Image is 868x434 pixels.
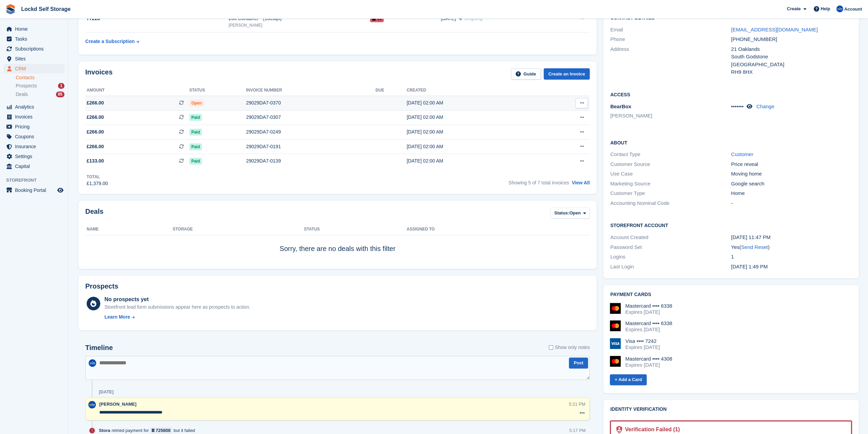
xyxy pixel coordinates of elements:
[246,85,376,96] th: Invoice number
[731,190,852,197] div: Home
[246,143,376,150] div: 29029DA7-0191
[56,186,64,194] a: Preview store
[3,152,64,161] a: menu
[610,139,852,146] h2: About
[15,132,56,141] span: Coupons
[549,344,590,351] label: Show only notes
[731,27,818,32] a: [EMAIL_ADDRESS][DOMAIN_NAME]
[280,245,396,252] span: Sorry, there are no deals with this filter
[3,34,64,44] a: menu
[246,114,376,121] div: 29029DA7-0307
[787,5,800,12] span: Create
[610,356,621,367] img: Mastercard Logo
[173,224,304,235] th: Storage
[85,208,103,220] h2: Deals
[85,344,113,352] h2: Timeline
[569,427,586,434] div: 5:17 PM
[3,64,64,73] a: menu
[15,142,56,151] span: Insurance
[376,85,407,96] th: Due
[731,253,852,261] div: 1
[3,112,64,122] a: menu
[3,162,64,171] a: menu
[3,185,64,195] a: menu
[3,54,64,64] a: menu
[844,6,862,13] span: Account
[229,22,370,28] div: [PERSON_NAME]
[731,170,852,178] div: Moving home
[407,85,538,96] th: Created
[756,103,774,109] a: Change
[610,199,731,207] div: Accounting Nominal Code
[189,158,202,165] span: Paid
[15,112,56,122] span: Invoices
[731,53,852,61] div: South Godstone
[731,103,744,109] span: •••••••
[731,61,852,69] div: [GEOGRAPHIC_DATA]
[610,91,852,98] h2: Access
[550,208,590,219] button: Status: Open
[370,15,384,22] span: 22
[407,224,590,235] th: Assigned to
[741,244,768,250] a: Send Reset
[85,85,189,96] th: Amount
[407,143,538,150] div: [DATE] 02:00 AM
[731,160,852,168] div: Price reveal
[99,427,198,434] div: retried payment for but it failed
[511,68,541,80] a: Guide
[610,190,731,197] div: Customer Type
[610,36,731,43] div: Phone
[16,91,64,98] a: Deals 85
[610,180,731,188] div: Marketing Source
[625,303,672,309] div: Mastercard •••• 6338
[16,91,28,98] span: Deals
[15,64,56,73] span: CRM
[189,100,204,107] span: Open
[3,102,64,112] a: menu
[407,157,538,165] div: [DATE] 02:00 AM
[3,132,64,141] a: menu
[625,344,660,350] div: Expires [DATE]
[15,54,56,64] span: Sites
[189,114,202,121] span: Paid
[85,282,118,290] h2: Prospects
[622,425,680,434] div: Verification Failed (1)
[610,243,731,251] div: Password Set
[549,344,553,351] input: Show only notes
[407,99,538,107] div: [DATE] 02:00 AM
[304,224,407,235] th: Status
[104,313,250,321] a: Learn More
[554,210,569,216] span: Status:
[87,114,104,121] span: £266.00
[610,26,731,34] div: Email
[616,426,622,433] img: Identity Verification Ready
[569,358,588,369] button: Post
[15,185,56,195] span: Booking Portal
[156,427,171,434] div: 725808
[85,15,229,22] div: 77228
[16,82,64,89] a: Prospects 1
[15,34,56,44] span: Tasks
[89,359,96,367] img: Jonny Bleach
[572,180,590,185] a: View All
[6,177,68,184] span: Storefront
[246,128,376,136] div: 29029DA7-0249
[625,320,672,326] div: Mastercard •••• 6338
[246,157,376,165] div: 29029DA7-0139
[58,83,64,89] div: 1
[610,303,621,314] img: Mastercard Logo
[407,128,538,136] div: [DATE] 02:00 AM
[85,68,113,80] h2: Invoices
[87,99,104,107] span: £266.00
[189,129,202,136] span: Paid
[99,427,110,434] span: Stora
[15,152,56,161] span: Settings
[88,401,96,408] img: Jonny Bleach
[15,24,56,34] span: Home
[104,304,250,311] div: Storefront lead form submissions appear here as prospects to action.
[610,103,631,109] span: BearBox
[569,401,585,407] div: 5:21 PM
[87,157,104,165] span: £133.00
[229,15,370,22] div: 20ft Container - (160sqft)
[3,24,64,34] a: menu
